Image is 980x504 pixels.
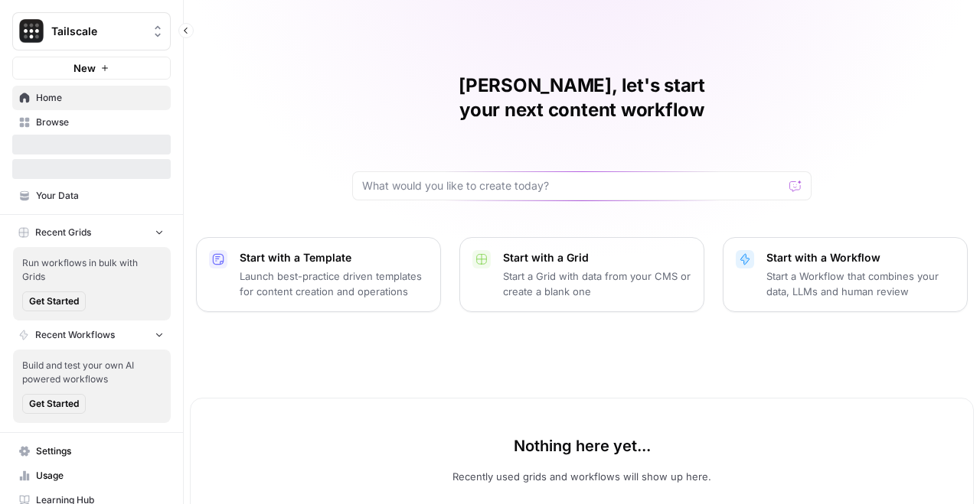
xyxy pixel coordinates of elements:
[12,57,171,80] button: New
[12,184,171,208] a: Your Data
[36,115,164,129] span: Browse
[514,435,651,457] p: Nothing here yet...
[36,444,164,458] span: Settings
[36,189,164,203] span: Your Data
[22,394,86,414] button: Get Started
[73,60,96,76] span: New
[12,12,171,50] button: Workspace: Tailscale
[22,256,162,284] span: Run workflows in bulk with Grids
[723,237,968,312] button: Start with a WorkflowStart a Workflow that combines your data, LLMs and human review
[12,110,171,135] a: Browse
[362,178,783,193] input: What would you like to create today?
[12,86,171,110] a: Home
[29,397,79,411] span: Get Started
[12,324,171,346] button: Recent Workflows
[12,439,171,463] a: Settings
[352,73,812,122] h1: [PERSON_NAME], let's start your next content workflow
[766,250,955,265] p: Start with a Workflow
[459,237,704,312] button: Start with a GridStart a Grid with data from your CMS or create a blank one
[36,469,164,483] span: Usage
[503,268,691,299] p: Start a Grid with data from your CMS or create a blank one
[22,359,162,386] span: Build and test your own AI powered workflows
[29,294,79,308] span: Get Started
[18,18,45,45] img: Tailscale Logo
[36,91,164,105] span: Home
[35,226,91,239] span: Recent Grids
[12,221,171,244] button: Recent Grids
[35,328,115,342] span: Recent Workflows
[766,268,955,299] p: Start a Workflow that combines your data, LLMs and human review
[503,250,691,265] p: Start with a Grid
[12,463,171,488] a: Usage
[51,24,144,39] span: Tailscale
[22,291,86,311] button: Get Started
[240,268,428,299] p: Launch best-practice driven templates for content creation and operations
[452,469,711,484] p: Recently used grids and workflows will show up here.
[240,250,428,265] p: Start with a Template
[196,237,441,312] button: Start with a TemplateLaunch best-practice driven templates for content creation and operations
